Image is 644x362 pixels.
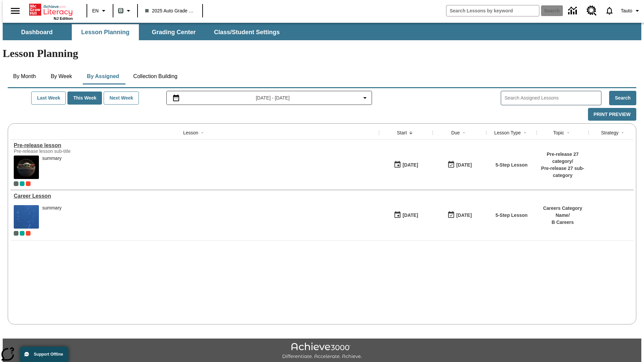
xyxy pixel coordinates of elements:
div: summary [42,156,62,161]
img: fish [14,205,39,229]
p: 5-Step Lesson [495,162,528,169]
div: Home [29,2,73,20]
span: Tauto [621,7,632,14]
button: Sort [460,129,468,137]
a: Career Lesson, Lessons [14,193,376,199]
div: 2025 Auto Grade 1 A [20,231,24,236]
input: Search Assigned Lessons [504,93,601,103]
button: 01/22/25: First time the lesson was available [391,159,420,171]
span: [DATE] - [DATE] [256,95,290,102]
div: Pre-release lesson sub-title [14,148,114,154]
div: Lesson [183,129,198,136]
input: search field [446,5,539,16]
button: Next Week [104,92,139,105]
a: Notifications [601,2,618,19]
button: Sort [521,129,529,137]
div: Topic [553,129,564,136]
img: Achieve3000 Differentiate Accelerate Achieve [282,343,362,360]
svg: Collapse Date Range Filter [361,94,369,102]
p: Careers Category Name / [540,205,585,219]
div: Due [451,129,460,136]
div: summary [42,205,62,229]
button: Sort [198,129,206,137]
div: Test 1 [26,181,31,186]
span: Class/Student Settings [214,28,280,36]
span: Dashboard [21,28,53,36]
span: EN [92,7,99,14]
button: Language: EN, Select a language [89,5,111,17]
button: Collection Building [128,68,183,84]
button: Last Week [31,92,66,105]
button: Sort [407,129,415,137]
div: Pre-release lesson [14,142,376,148]
div: [DATE] [456,161,472,169]
p: Pre-release 27 category / [540,151,585,165]
button: Class/Student Settings [209,24,285,40]
span: Support Offline [34,352,63,357]
button: Sort [619,129,627,137]
div: SubNavbar [3,24,286,40]
a: Resource Center, Will open in new tab [583,2,601,20]
button: Print Preview [588,108,636,121]
button: By Month [8,68,41,84]
button: Search [609,91,636,105]
button: Dashboard [3,24,70,40]
div: 2025 Auto Grade 1 A [20,181,24,186]
span: Lesson Planning [81,28,129,36]
p: Pre-release 27 sub-category [540,165,585,179]
div: [DATE] [456,211,472,220]
div: SubNavbar [3,23,641,40]
button: Support Offline [20,347,68,362]
h1: Lesson Planning [3,47,641,60]
div: [DATE] [402,161,418,169]
button: Boost Class color is gray green. Change class color [115,5,135,17]
a: Data Center [564,2,583,20]
div: [DATE] [402,211,418,220]
div: Current Class [14,181,18,186]
span: B [119,6,122,15]
div: summary [42,205,62,211]
img: hero alt text [14,156,39,179]
div: Test 1 [26,231,31,236]
button: Open side menu [5,1,25,21]
button: Profile/Settings [618,5,644,17]
span: Grading Center [152,28,196,36]
button: Lesson Planning [72,24,139,40]
span: NJ Edition [54,16,73,20]
button: By Assigned [82,68,124,84]
div: Current Class [14,231,18,236]
p: B Careers [540,219,585,226]
button: By Week [45,68,78,84]
div: Strategy [601,129,619,136]
button: Sort [564,129,572,137]
button: Grading Center [140,24,207,40]
span: 2025 Auto Grade 1 B [145,7,195,14]
button: 01/25/26: Last day the lesson can be accessed [445,159,474,171]
button: 01/17/26: Last day the lesson can be accessed [445,209,474,222]
button: This Week [67,92,102,105]
a: Home [29,3,73,16]
button: Select the date range menu item [169,94,369,102]
button: 01/13/25: First time the lesson was available [391,209,420,222]
div: Lesson Type [494,129,521,136]
p: 5-Step Lesson [495,212,528,219]
a: Pre-release lesson, Lessons [14,142,376,148]
div: summary [42,156,62,179]
div: Start [397,129,407,136]
div: Career Lesson [14,193,376,199]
